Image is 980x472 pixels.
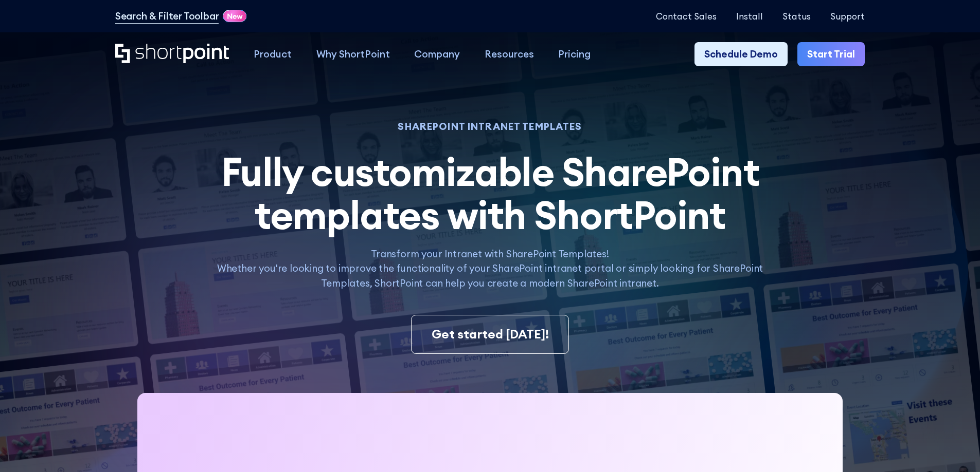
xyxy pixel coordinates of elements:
[316,47,390,62] div: Why ShortPoint
[411,315,568,354] a: Get started [DATE]!
[115,44,229,65] a: Home
[830,11,865,21] a: Support
[929,423,980,472] iframe: Chat Widget
[414,47,460,62] div: Company
[221,147,759,239] span: Fully customizable SharePoint templates with ShortPoint
[241,42,304,67] a: Product
[304,42,402,67] a: Why ShortPoint
[546,42,603,67] a: Pricing
[558,47,591,62] div: Pricing
[115,9,219,24] a: Search & Filter Toolbar
[254,47,292,62] div: Product
[203,247,776,291] p: Transform your Intranet with SharePoint Templates! Whether you're looking to improve the function...
[656,11,717,21] a: Contact Sales
[782,11,811,21] a: Status
[432,325,549,344] div: Get started [DATE]!
[485,47,534,62] div: Resources
[203,122,776,131] h1: SHAREPOINT INTRANET TEMPLATES
[694,42,788,67] a: Schedule Demo
[402,42,472,67] a: Company
[797,42,865,67] a: Start Trial
[472,42,546,67] a: Resources
[736,11,763,21] a: Install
